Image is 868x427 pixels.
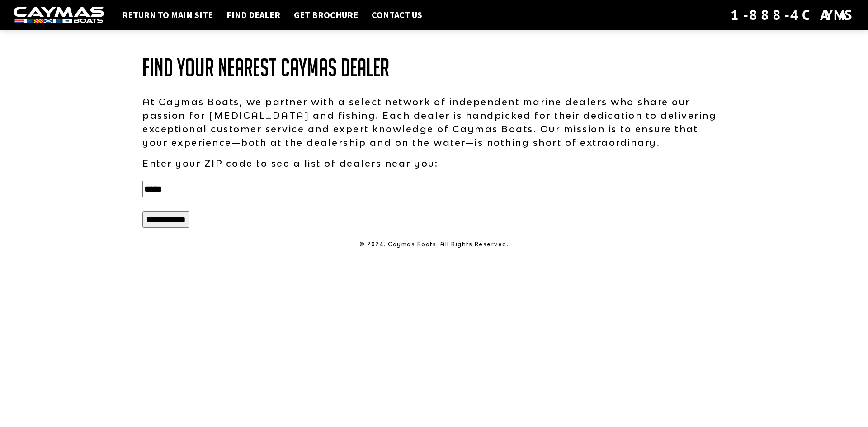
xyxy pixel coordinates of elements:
[142,240,726,249] p: © 2024. Caymas Boats. All Rights Reserved.
[367,9,427,21] a: Contact Us
[118,9,217,21] a: Return to main site
[142,95,726,149] p: At Caymas Boats, we partner with a select network of independent marine dealers who share our pas...
[731,5,854,25] div: 1-888-4CAYMAS
[222,9,285,21] a: Find Dealer
[289,9,363,21] a: Get Brochure
[142,54,726,81] h1: Find Your Nearest Caymas Dealer
[142,156,726,170] p: Enter your ZIP code to see a list of dealers near you:
[14,7,104,23] img: white-logo-c9c8dbefe5ff5ceceb0f0178aa75bf4bb51f6bca0971e226c86eb53dfe498488.png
